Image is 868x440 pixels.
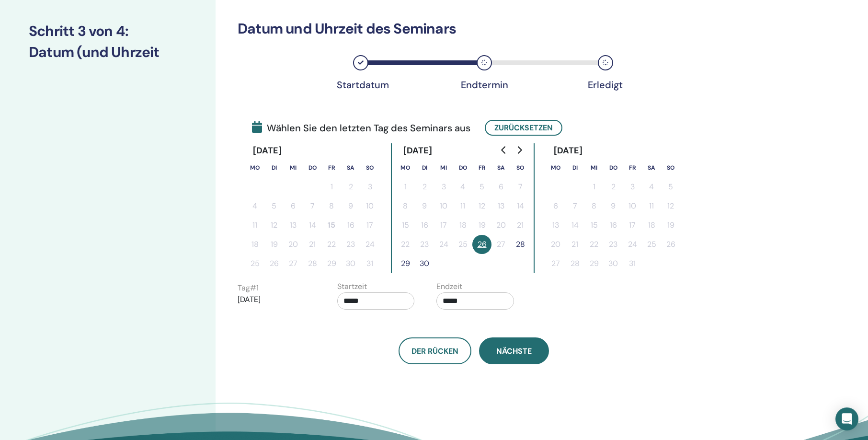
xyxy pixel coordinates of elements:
[264,158,284,177] th: Dienstag
[661,216,680,235] button: 19
[565,216,584,235] button: 14
[496,346,532,356] span: Nächste
[604,216,623,235] button: 16
[411,346,458,356] span: Der Rücken
[238,294,315,305] p: [DATE]
[360,235,379,254] button: 24
[29,23,187,40] h3: Schritt 3 von 4 :
[252,121,470,135] span: Wählen Sie den letzten Tag des Seminars aus
[511,216,530,235] button: 21
[584,254,604,273] button: 29
[565,235,584,254] button: 21
[415,235,434,254] button: 23
[584,235,604,254] button: 22
[337,79,385,91] div: Startdatum
[604,197,623,216] button: 9
[453,158,472,177] th: Donnerstag
[642,158,661,177] th: Samstag
[584,158,604,177] th: Mittwoch
[511,235,530,254] button: 28
[835,407,858,430] div: Open Intercom Messenger
[238,20,710,37] h3: Datum und Uhrzeit des Seminars
[623,177,642,197] button: 3
[491,216,511,235] button: 20
[491,235,511,254] button: 27
[322,254,341,273] button: 29
[360,216,379,235] button: 17
[472,158,491,177] th: Freitag
[245,216,264,235] button: 11
[434,216,453,235] button: 17
[436,281,462,292] label: Endzeit
[303,158,322,177] th: Donnerstag
[284,216,303,235] button: 13
[582,79,629,91] div: Erledigt
[642,216,661,235] button: 18
[623,254,642,273] button: 31
[415,177,434,197] button: 2
[360,177,379,197] button: 3
[396,216,415,235] button: 15
[604,158,623,177] th: Donnerstag
[491,197,511,216] button: 13
[264,216,284,235] button: 12
[434,158,453,177] th: Mittwoch
[303,235,322,254] button: 21
[661,158,680,177] th: Sonntag
[460,79,508,91] div: Endtermin
[584,197,604,216] button: 8
[29,44,187,61] h3: Datum (und Uhrzeit
[396,143,440,158] div: [DATE]
[546,254,565,273] button: 27
[341,235,360,254] button: 23
[284,197,303,216] button: 6
[546,197,565,216] button: 6
[604,254,623,273] button: 30
[341,254,360,273] button: 30
[284,158,303,177] th: Mittwoch
[322,197,341,216] button: 8
[245,235,264,254] button: 18
[511,197,530,216] button: 14
[623,197,642,216] button: 10
[322,177,341,197] button: 1
[491,177,511,197] button: 6
[512,140,527,160] button: Go to next month
[415,158,434,177] th: Dienstag
[479,337,549,364] button: Nächste
[415,254,434,273] button: 30
[396,197,415,216] button: 8
[245,143,290,158] div: [DATE]
[264,254,284,273] button: 26
[604,235,623,254] button: 23
[322,158,341,177] th: Freitag
[434,177,453,197] button: 3
[341,197,360,216] button: 9
[546,158,565,177] th: Montag
[322,216,341,235] button: 15
[399,337,471,364] button: Der Rücken
[396,235,415,254] button: 22
[360,254,379,273] button: 31
[661,235,680,254] button: 26
[511,177,530,197] button: 7
[303,197,322,216] button: 7
[434,197,453,216] button: 10
[434,235,453,254] button: 24
[642,235,661,254] button: 25
[546,235,565,254] button: 20
[565,158,584,177] th: Dienstag
[415,197,434,216] button: 9
[337,281,367,292] label: Startzeit
[472,197,491,216] button: 12
[396,177,415,197] button: 1
[472,235,491,254] button: 26
[303,254,322,273] button: 28
[642,197,661,216] button: 11
[661,177,680,197] button: 5
[360,158,379,177] th: Sonntag
[396,158,415,177] th: Montag
[623,158,642,177] th: Freitag
[322,235,341,254] button: 22
[341,158,360,177] th: Samstag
